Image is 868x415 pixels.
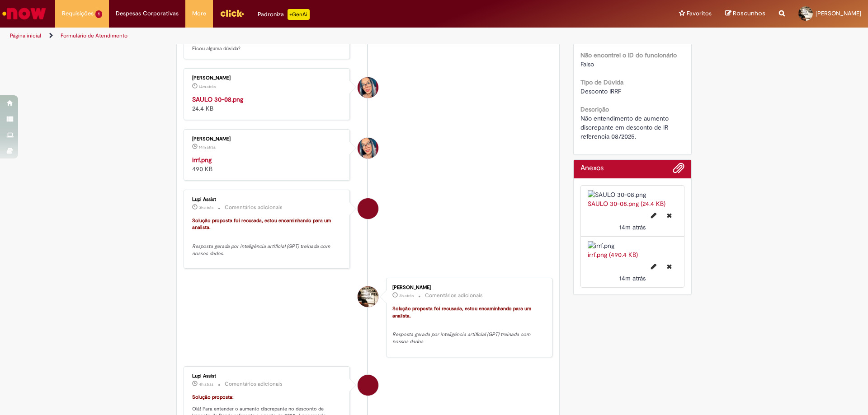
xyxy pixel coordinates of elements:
[7,28,572,44] ul: Trilhas de página
[392,305,533,319] font: Solução proposta foi recusada, estou encaminhando para um analista.
[816,9,861,17] span: [PERSON_NAME]
[225,380,283,388] small: Comentários adicionais
[199,145,216,150] time: 28/08/2025 16:15:35
[220,6,244,20] img: click_logo_yellow_360x200.png
[580,105,609,113] b: Descrição
[192,155,343,173] div: 490 KB
[425,292,483,299] small: Comentários adicionais
[588,251,638,259] a: irrf.png (490.4 KB)
[619,223,646,231] time: 28/08/2025 16:15:44
[673,162,684,178] button: Adicionar anexos
[199,205,213,210] span: 3h atrás
[192,9,206,18] span: More
[358,286,378,307] div: Saulo Fregonesi De Oliveira
[646,259,662,274] button: Editar nome de arquivo irrf.png
[288,9,310,20] p: +GenAi
[61,32,127,39] a: Formulário de Atendimento
[192,394,234,401] font: Solução proposta:
[192,197,343,202] div: Lupi Assist
[358,138,378,159] div: Maira Priscila Da Silva Arnaldo
[580,114,670,140] span: Não entendimento de aumento discrepante em desconto de IR referencia 08/2025.
[192,243,331,257] em: Resposta gerada por inteligência artificial (GPT) treinada com nossos dados.
[588,200,665,208] a: SAULO 30-08.png (24.4 KB)
[661,208,677,223] button: Excluir SAULO 30-08.png
[646,208,662,223] button: Editar nome de arquivo SAULO 30-08.png
[192,95,243,103] a: SAULO 30-08.png
[199,84,216,89] time: 28/08/2025 16:15:44
[1,5,47,23] img: ServiceNow
[116,9,179,18] span: Despesas Corporativas
[358,375,378,396] div: Lupi Assist
[619,223,646,231] span: 14m atrás
[258,9,310,20] div: Padroniza
[199,205,213,210] time: 28/08/2025 13:05:30
[358,198,378,219] div: Lupi Assist
[580,87,621,95] span: Desconto IRRF
[192,136,343,142] div: [PERSON_NAME]
[687,9,712,18] span: Favoritos
[192,373,343,379] div: Lupi Assist
[192,95,343,113] div: 24.4 KB
[725,9,765,18] a: Rascunhos
[358,77,378,98] div: Maira Priscila Da Silva Arnaldo
[199,84,216,89] span: 14m atrás
[392,285,543,290] div: [PERSON_NAME]
[192,156,212,164] a: irrf.png
[392,331,532,345] em: Resposta gerada por inteligência artificial (GPT) treinada com nossos dados.
[733,9,765,18] span: Rascunhos
[399,293,414,298] span: 3h atrás
[580,51,677,59] b: Não encontrei o ID do funcionário
[225,204,283,211] small: Comentários adicionais
[588,190,678,199] img: SAULO 30-08.png
[580,164,604,173] h2: Anexos
[192,217,332,231] font: Solução proposta foi recusada, estou encaminhando para um analista.
[199,382,213,387] time: 28/08/2025 12:35:56
[588,241,678,250] img: irrf.png
[619,274,646,282] time: 28/08/2025 16:15:35
[580,60,594,68] span: Falso
[199,145,216,150] span: 14m atrás
[661,259,677,274] button: Excluir irrf.png
[580,78,623,86] b: Tipo de Dúvida
[95,10,102,18] span: 1
[199,382,213,387] span: 4h atrás
[619,274,646,282] span: 14m atrás
[10,32,41,39] a: Página inicial
[62,9,94,18] span: Requisições
[192,75,343,81] div: [PERSON_NAME]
